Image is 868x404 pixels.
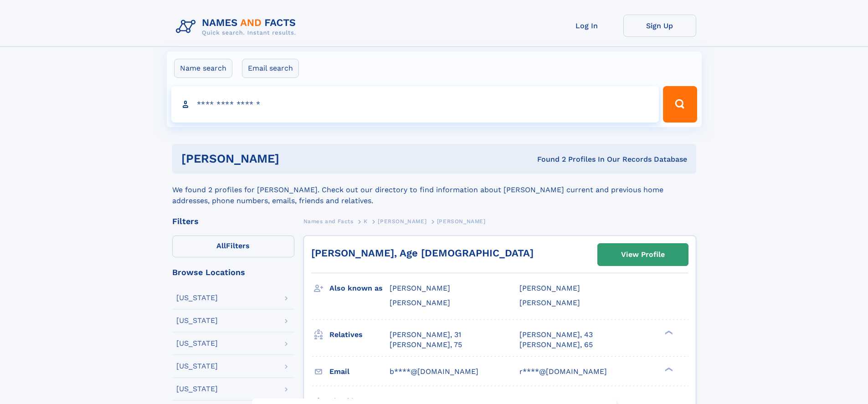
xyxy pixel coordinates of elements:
[364,215,368,227] a: K
[181,153,408,164] h1: [PERSON_NAME]
[176,385,218,393] div: [US_STATE]
[176,340,218,347] div: [US_STATE]
[519,330,593,340] a: [PERSON_NAME], 43
[171,86,659,123] input: search input
[390,284,450,292] span: [PERSON_NAME]
[408,154,687,164] div: Found 2 Profiles In Our Records Database
[621,244,665,265] div: View Profile
[623,15,696,37] a: Sign Up
[663,366,673,372] div: ❯
[329,364,390,379] h3: Email
[242,59,299,78] label: Email search
[176,294,218,302] div: [US_STATE]
[176,317,218,324] div: [US_STATE]
[378,215,426,227] a: [PERSON_NAME]
[172,15,303,39] img: Logo Names and Facts
[303,215,354,227] a: Names and Facts
[172,174,696,206] div: We found 2 profiles for [PERSON_NAME]. Check out our directory to find information about [PERSON_...
[311,247,534,259] a: [PERSON_NAME], Age [DEMOGRAPHIC_DATA]
[172,235,294,257] label: Filters
[519,298,580,307] span: [PERSON_NAME]
[663,329,673,335] div: ❯
[364,218,368,225] span: K
[216,241,226,250] span: All
[598,244,688,266] a: View Profile
[663,86,697,123] button: Search Button
[329,281,390,296] h3: Also known as
[329,327,390,343] h3: Relatives
[390,330,461,340] a: [PERSON_NAME], 31
[172,268,294,276] div: Browse Locations
[172,217,294,225] div: Filters
[378,218,426,225] span: [PERSON_NAME]
[437,218,486,225] span: [PERSON_NAME]
[519,340,593,350] a: [PERSON_NAME], 65
[390,340,462,350] a: [PERSON_NAME], 75
[390,298,450,307] span: [PERSON_NAME]
[176,363,218,370] div: [US_STATE]
[550,15,623,37] a: Log In
[174,59,232,78] label: Name search
[519,284,580,292] span: [PERSON_NAME]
